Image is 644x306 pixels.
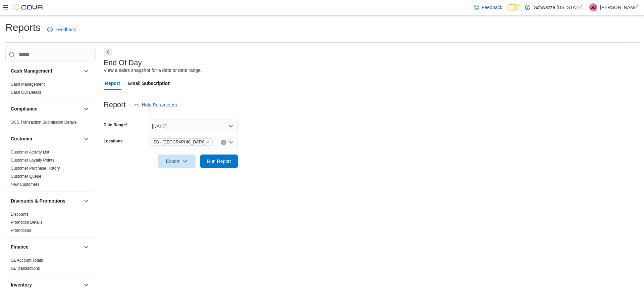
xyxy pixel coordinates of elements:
[534,3,583,11] p: Schwazze [US_STATE]
[206,140,210,144] button: Remove SB - Aurora from selection in this group
[11,68,52,74] h3: Cash Management
[158,155,196,168] button: Export
[104,67,202,74] div: View a sales snapshot for a date or date range.
[148,120,238,133] button: [DATE]
[104,101,126,109] h3: Report
[82,243,90,251] button: Finance
[11,158,54,163] a: Customer Loyalty Points
[5,148,96,191] div: Customer
[151,138,213,146] span: SB - Aurora
[200,155,238,168] button: Run Report
[45,23,78,36] a: Feedback
[11,150,49,155] a: Customer Activity List
[11,220,43,225] a: Promotion Details
[11,228,31,233] span: Promotions
[11,266,40,271] a: GL Transactions
[589,3,597,11] div: Sarah McDole
[11,105,37,112] h3: Compliance
[11,281,81,288] button: Inventory
[11,244,29,250] h3: Finance
[11,198,81,204] button: Discounts & Promotions
[128,77,171,90] span: Email Subscription
[11,135,33,142] h3: Customer
[11,182,39,187] span: New Customers
[507,4,522,11] input: Dark Mode
[11,90,41,95] span: Cash Out Details
[11,281,32,288] h3: Inventory
[11,105,81,112] button: Compliance
[11,198,65,204] h3: Discounts & Promotions
[5,210,96,237] div: Discounts & Promotions
[104,59,142,67] h3: End Of Day
[82,67,90,75] button: Cash Management
[82,135,90,143] button: Customer
[142,101,177,108] span: Hide Parameters
[221,140,226,145] button: Clear input
[82,281,90,289] button: Inventory
[11,244,81,250] button: Finance
[11,166,60,171] a: Customer Purchase History
[5,118,96,129] div: Compliance
[11,82,45,87] a: Cash Management
[11,258,43,263] a: GL Account Totals
[11,166,60,171] span: Customer Purchase History
[11,182,39,187] a: New Customers
[228,140,234,145] button: Open list of options
[82,105,90,113] button: Compliance
[162,155,192,168] span: Export
[5,256,96,275] div: Finance
[600,3,639,11] p: [PERSON_NAME]
[11,174,41,179] span: Customer Queue
[590,3,596,11] span: SM
[154,139,204,145] span: SB - [GEOGRAPHIC_DATA]
[11,228,31,233] a: Promotions
[5,21,41,34] h1: Reports
[82,197,90,205] button: Discounts & Promotions
[104,48,112,56] button: Next
[131,98,180,112] button: Hide Parameters
[11,120,77,125] span: OCS Transaction Submission Details
[13,4,44,11] img: Cova
[207,158,231,165] span: Run Report
[471,1,505,14] a: Feedback
[11,212,29,217] a: Discounts
[105,77,120,90] span: Report
[11,90,41,95] a: Cash Out Details
[5,80,96,99] div: Cash Management
[11,135,81,142] button: Customer
[482,4,502,11] span: Feedback
[11,68,81,74] button: Cash Management
[55,26,76,33] span: Feedback
[104,122,127,128] label: Date Range
[585,3,587,11] p: |
[11,174,41,179] a: Customer Queue
[11,120,77,125] a: OCS Transaction Submission Details
[104,138,123,144] label: Locations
